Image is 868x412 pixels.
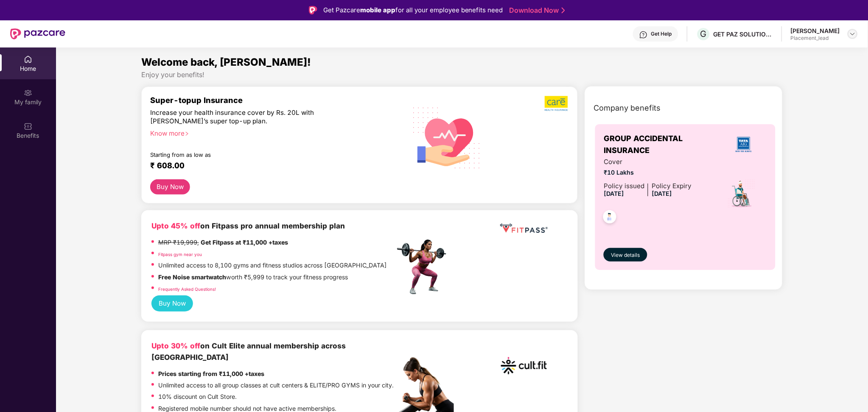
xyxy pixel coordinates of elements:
img: New Pazcare Logo [10,28,65,39]
div: [PERSON_NAME] [791,27,840,35]
strong: Get Fitpass at ₹11,000 +taxes [201,239,288,246]
img: Logo [309,6,317,14]
div: Increase your health insurance cover by Rs. 20L with [PERSON_NAME]’s super top-up plan. [150,109,358,125]
div: Know more [150,129,389,135]
a: Fitpass gym near you [158,252,202,257]
div: Starting from as low as [150,151,358,157]
img: svg+xml;base64,PHN2ZyBpZD0iSG9tZSIgeG1sbnM9Imh0dHA6Ly93d3cudzMub3JnLzIwMDAvc3ZnIiB3aWR0aD0iMjAiIG... [24,55,32,64]
span: right [185,131,189,136]
p: worth ₹5,999 to track your fitness progress [158,273,348,282]
p: Unlimited access to all group classes at cult centers & ELITE/PRO GYMS in your city. [158,381,394,390]
div: Get Help [651,31,672,37]
a: Download Now [510,6,563,15]
span: G [700,29,707,39]
img: svg+xml;base64,PHN2ZyBpZD0iQmVuZWZpdHMiIHhtbG5zPSJodHRwOi8vd3d3LnczLm9yZy8yMDAwL3N2ZyIgd2lkdGg9Ij... [24,122,32,131]
span: ₹10 Lakhs [604,168,692,177]
p: Unlimited access to 8,100 gyms and fitness studios across [GEOGRAPHIC_DATA] [158,261,387,270]
span: Welcome back, [PERSON_NAME]! [141,56,311,68]
strong: Free Noise smartwatch [158,273,226,281]
div: Get Pazcare for all your employee benefits need [323,5,503,15]
img: svg+xml;base64,PHN2ZyB4bWxucz0iaHR0cDovL3d3dy53My5vcmcvMjAwMC9zdmciIHdpZHRoPSI0OC45NDMiIGhlaWdodD... [599,208,620,228]
button: View details [604,248,647,262]
img: b5dec4f62d2307b9de63beb79f102df3.png [545,95,569,111]
div: Super-topup Insurance [150,95,395,105]
div: Placement_lead [791,35,840,42]
del: MRP ₹19,999, [158,239,199,246]
b: on Fitpass pro annual membership plan [151,221,345,230]
img: svg+xml;base64,PHN2ZyBpZD0iRHJvcGRvd24tMzJ4MzIiIHhtbG5zPSJodHRwOi8vd3d3LnczLm9yZy8yMDAwL3N2ZyIgd2... [849,31,856,37]
img: Stroke [562,6,565,15]
strong: mobile app [360,6,395,14]
span: Cover [604,157,692,167]
b: on Cult Elite annual membership across [GEOGRAPHIC_DATA] [151,341,346,362]
a: Frequently Asked Questions! [158,287,216,292]
p: 10% discount on Cult Store. [158,392,237,401]
span: GROUP ACCIDENTAL INSURANCE [604,133,720,157]
span: Company benefits [594,102,661,114]
div: GET PAZ SOLUTIONS PRIVATE LIMTED [714,30,773,38]
img: insurerLogo [732,133,755,156]
b: Upto 30% off [151,341,200,350]
img: svg+xml;base64,PHN2ZyB3aWR0aD0iMjAiIGhlaWdodD0iMjAiIHZpZXdCb3g9IjAgMCAyMCAyMCIgZmlsbD0ibm9uZSIgeG... [24,89,32,97]
span: View details [611,251,640,259]
button: Buy Now [150,179,190,195]
strong: Prices starting from ₹11,000 +taxes [158,370,264,377]
b: Upto 45% off [151,221,200,230]
img: svg+xml;base64,PHN2ZyBpZD0iSGVscC0zMngzMiIgeG1sbnM9Imh0dHA6Ly93d3cudzMub3JnLzIwMDAvc3ZnIiB3aWR0aD... [639,31,648,39]
img: icon [727,179,756,209]
span: [DATE] [604,190,624,197]
img: fppp.png [498,220,549,236]
img: svg+xml;base64,PHN2ZyB4bWxucz0iaHR0cDovL3d3dy53My5vcmcvMjAwMC9zdmciIHhtbG5zOnhsaW5rPSJodHRwOi8vd3... [406,96,487,178]
div: ₹ 608.00 [150,161,386,171]
div: Policy Expiry [652,181,692,191]
img: fpp.png [395,237,454,297]
button: Buy Now [151,295,193,312]
div: Enjoy your benefits! [141,70,783,79]
span: [DATE] [652,190,672,197]
div: Policy issued [604,181,644,191]
img: cult.png [498,340,549,391]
